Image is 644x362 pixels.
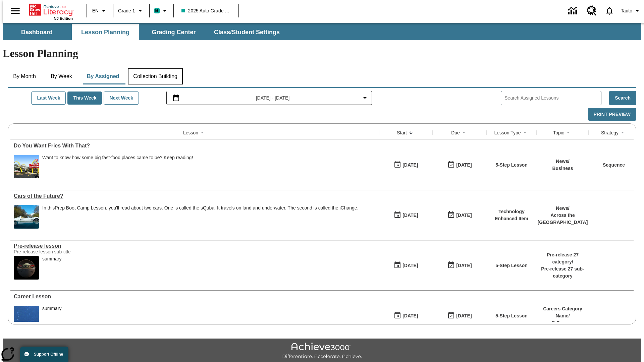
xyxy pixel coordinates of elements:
span: Dashboard [21,28,53,36]
button: Sort [521,129,529,137]
div: [DATE] [402,261,418,270]
a: Resource Center, Will open in new tab [583,2,601,20]
a: Pre-release lesson, Lessons [14,243,376,249]
span: [DATE] - [DATE] [256,95,290,102]
div: Want to know how some big fast-food places came to be? Keep reading! [42,155,193,178]
img: fish [14,306,39,329]
p: 5-Step Lesson [495,162,528,169]
testabrev: Prep Boot Camp Lesson, you'll read about two cars. One is called the sQuba. It travels on land an... [55,205,358,210]
button: Open side menu [5,1,25,21]
div: Due [451,129,460,136]
button: Grading Center [140,24,207,40]
button: Dashboard [3,24,70,40]
button: Sort [619,129,627,137]
button: By Month [8,68,41,84]
div: summary [42,256,62,262]
span: Grade 1 [118,7,135,14]
svg: Collapse Date Range Filter [361,94,369,102]
a: Career Lesson, Lessons [14,294,376,300]
button: Select the date range menu item [169,94,369,102]
div: Pre-release lesson sub-title [14,249,114,254]
p: News / [538,205,588,212]
p: Technology Enhanced Item [490,208,533,222]
div: [DATE] [402,211,418,220]
span: Support Offline [34,352,63,357]
div: [DATE] [456,312,472,320]
div: Pre-release lesson [14,243,376,249]
button: Search [609,91,636,105]
button: 01/22/25: First time the lesson was available [391,259,420,272]
div: [DATE] [402,161,418,169]
div: Home [29,2,73,20]
a: Data Center [564,2,583,20]
div: [DATE] [456,261,472,270]
button: Sort [198,129,206,137]
button: 07/20/26: Last day the lesson can be accessed [445,159,474,171]
div: summary [42,306,62,329]
a: Home [29,3,73,16]
div: [DATE] [456,211,472,220]
div: Want to know how some big fast-food places came to be? Keep reading! [42,155,193,161]
div: SubNavbar [3,23,641,40]
div: Do You Want Fries With That? [14,143,376,149]
span: B [155,6,159,15]
img: hero alt text [14,256,39,280]
button: Collection Building [128,68,183,84]
a: Do You Want Fries With That?, Lessons [14,143,376,149]
button: 07/14/25: First time the lesson was available [391,159,420,171]
p: Across the [GEOGRAPHIC_DATA] [538,212,588,226]
p: Pre-release 27 sub-category [540,265,585,280]
p: Pre-release 27 category / [540,251,585,265]
div: summary [42,256,62,280]
div: Topic [553,129,564,136]
p: Careers Category Name / [540,305,585,319]
div: Cars of the Future? [14,193,376,199]
img: Achieve3000 Differentiate Accelerate Achieve [282,343,362,360]
span: 2025 Auto Grade 1 A [181,7,231,14]
button: Language: EN, Select a language [89,5,111,17]
button: Lesson Planning [72,24,139,40]
button: Grade: Grade 1, Select a grade [115,5,147,17]
div: [DATE] [402,312,418,320]
button: 08/01/26: Last day the lesson can be accessed [445,209,474,222]
span: Lesson Planning [81,28,129,36]
div: Lesson Type [494,129,521,136]
span: NJ Edition [54,16,73,20]
div: In this [42,205,359,211]
p: B Careers [540,319,585,326]
button: Last Week [31,92,66,105]
p: News / [552,158,573,165]
span: EN [92,7,99,14]
button: 01/25/26: Last day the lesson can be accessed [445,259,474,272]
button: Next Week [104,92,139,105]
button: Support Offline [20,347,68,362]
button: 07/01/25: First time the lesson was available [391,209,420,222]
p: 5-Step Lesson [495,312,528,319]
button: This Week [67,92,102,105]
div: Career Lesson [14,294,376,300]
button: Profile/Settings [618,5,644,17]
input: Search Assigned Lessons [504,93,601,103]
button: By Assigned [82,68,124,84]
div: Lesson [183,129,198,136]
button: Sort [564,129,572,137]
p: Business [552,165,573,172]
a: Notifications [601,2,618,19]
button: By Week [45,68,78,84]
div: Strategy [601,129,619,136]
p: 5-Step Lesson [495,262,528,269]
button: Boost Class color is teal. Change class color [152,5,171,17]
img: High-tech automobile treading water. [14,205,39,229]
span: Class/Student Settings [214,28,280,36]
button: Print Preview [588,108,636,121]
button: Sort [460,129,468,137]
div: In this Prep Boot Camp Lesson, you'll read about two cars. One is called the sQuba. It travels on... [42,205,359,229]
a: Cars of the Future? , Lessons [14,193,376,199]
h1: Lesson Planning [3,47,641,60]
button: Sort [407,129,415,137]
div: SubNavbar [3,24,286,40]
